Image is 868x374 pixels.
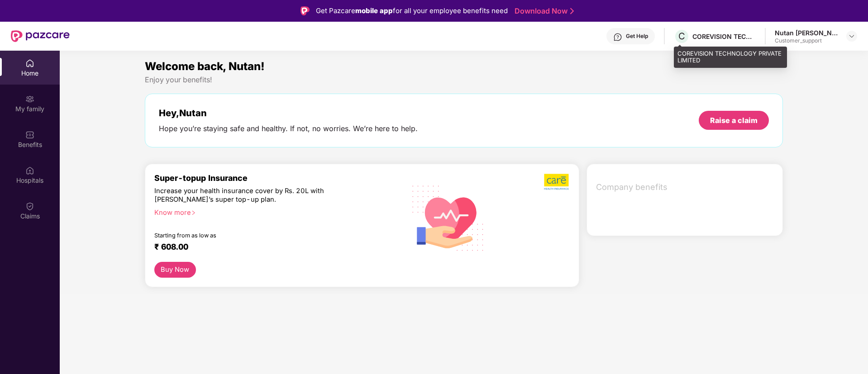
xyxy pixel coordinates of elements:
img: svg+xml;base64,PHN2ZyBpZD0iRHJvcGRvd24tMzJ4MzIiIHhtbG5zPSJodHRwOi8vd3d3LnczLm9yZy8yMDAwL3N2ZyIgd2... [848,33,855,40]
div: COREVISION TECHNOLOGY PRIVATE LIMITED [674,47,787,68]
div: Get Pazcare for all your employee benefits need [316,5,508,16]
strong: mobile app [355,6,393,15]
img: New Pazcare Logo [11,30,70,42]
img: Logo [300,6,310,15]
img: Stroke [570,6,574,16]
a: Download Now [515,6,571,16]
span: C [678,31,685,42]
img: svg+xml;base64,PHN2ZyBpZD0iSGVscC0zMngzMiIgeG1sbnM9Imh0dHA6Ly93d3cudzMub3JnLzIwMDAvc3ZnIiB3aWR0aD... [613,33,622,42]
div: Nutan [PERSON_NAME] [775,28,838,37]
div: Get Help [626,33,648,40]
div: Customer_support [775,37,838,44]
div: COREVISION TECHNOLOGY PRIVATE LIMITED [692,32,756,41]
